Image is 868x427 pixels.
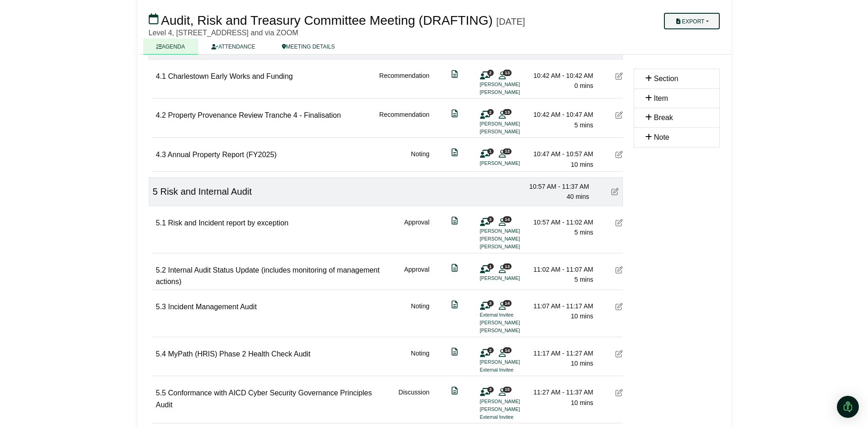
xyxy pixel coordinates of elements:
[156,151,166,159] span: 4.3
[156,303,166,311] span: 5.3
[156,72,166,80] span: 4.1
[480,159,549,167] li: [PERSON_NAME]
[503,109,512,115] span: 13
[404,217,429,251] div: Approval
[529,387,593,397] div: 11:27 AM - 11:37 AM
[571,312,593,320] span: 10 mins
[379,109,430,136] div: Recommendation
[487,263,494,269] span: 1
[168,219,288,227] span: Risk and Incident report by exception
[529,149,593,159] div: 10:47 AM - 10:57 AM
[156,111,166,119] span: 4.2
[168,350,310,358] span: MyPath (HRIS) Phase 2 Health Check Audit
[156,350,166,358] span: 5.4
[480,327,549,334] li: [PERSON_NAME]
[503,148,512,154] span: 12
[503,387,512,393] span: 15
[487,148,494,154] span: 1
[480,319,549,327] li: [PERSON_NAME]
[480,120,549,128] li: [PERSON_NAME]
[503,70,512,76] span: 13
[411,348,429,374] div: Noting
[480,243,549,251] li: [PERSON_NAME]
[480,413,549,421] li: External Invitee
[525,181,589,192] div: 10:57 AM - 11:37 AM
[480,366,549,374] li: External Invitee
[654,133,669,141] span: Note
[480,88,549,96] li: [PERSON_NAME]
[654,94,668,102] span: Item
[654,75,678,82] span: Section
[399,387,430,421] div: Discussion
[503,300,512,306] span: 14
[574,276,593,283] span: 5 mins
[156,266,166,274] span: 5.2
[664,13,719,29] button: Export
[571,399,593,406] span: 10 mins
[571,360,593,367] span: 10 mins
[156,389,372,409] span: Conformance with AICD Cyber Security Governance Principles Audit
[198,38,268,55] a: ATTENDANCE
[480,128,549,136] li: [PERSON_NAME]
[167,151,276,159] span: Annual Property Report (FY2025)
[487,216,494,222] span: 3
[480,405,549,413] li: [PERSON_NAME]
[529,109,593,120] div: 10:42 AM - 10:47 AM
[411,149,429,170] div: Noting
[571,161,593,168] span: 10 mins
[503,263,512,269] span: 13
[480,358,549,366] li: [PERSON_NAME]
[566,193,589,200] span: 40 mins
[837,396,859,418] div: Open Intercom Messenger
[153,186,158,197] span: 5
[503,347,512,353] span: 14
[480,227,549,235] li: [PERSON_NAME]
[487,300,494,306] span: 3
[411,301,429,335] div: Noting
[529,217,593,227] div: 10:57 AM - 11:02 AM
[168,303,257,311] span: Incident Management Audit
[480,311,549,319] li: External Invitee
[574,121,593,129] span: 5 mins
[496,16,525,27] div: [DATE]
[529,301,593,311] div: 11:07 AM - 11:17 AM
[480,274,549,282] li: [PERSON_NAME]
[404,264,429,288] div: Approval
[529,264,593,274] div: 11:02 AM - 11:07 AM
[168,72,293,80] span: Charlestown Early Works and Funding
[480,81,549,88] li: [PERSON_NAME]
[654,114,673,121] span: Break
[487,70,494,76] span: 2
[143,38,199,55] a: AGENDA
[168,111,341,119] span: Property Provenance Review Tranche 4 - Finalisation
[379,71,430,97] div: Recommendation
[160,186,252,197] span: Risk and Internal Audit
[480,235,549,243] li: [PERSON_NAME]
[156,389,166,397] span: 5.5
[503,216,512,222] span: 14
[156,266,380,286] span: Internal Audit Status Update (includes monitoring of management actions)
[156,219,166,227] span: 5.1
[161,13,493,27] span: Audit, Risk and Treasury Committee Meeting (DRAFTING)
[149,29,298,37] span: Level 4, [STREET_ADDRESS] and via ZOOM
[529,348,593,358] div: 11:17 AM - 11:27 AM
[574,229,593,236] span: 5 mins
[574,82,593,89] span: 0 mins
[480,398,549,405] li: [PERSON_NAME]
[529,71,593,81] div: 10:42 AM - 10:42 AM
[487,387,494,393] span: 3
[487,109,494,115] span: 2
[487,347,494,353] span: 2
[269,38,348,55] a: MEETING DETAILS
